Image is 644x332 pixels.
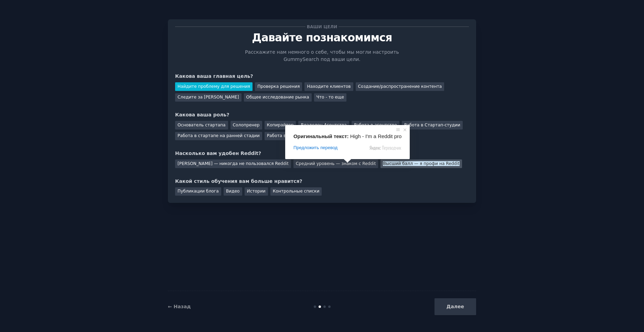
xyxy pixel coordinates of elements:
[175,73,253,79] ya-tr-span: Какова ваша главная цель?
[354,123,397,127] ya-tr-span: Работа в агентстве
[246,95,309,100] ya-tr-span: Общее исследование рынка
[350,133,402,139] span: High - I'm a Reddit pro
[178,161,289,166] ya-tr-span: [PERSON_NAME] — никогда не пользовался Reddit
[273,189,320,194] ya-tr-span: Контрольные списки
[233,123,260,127] ya-tr-span: Солопренер
[293,145,337,151] span: Предложить перевод
[316,95,344,100] ya-tr-span: Что - то еще
[247,189,266,194] ya-tr-span: Истории
[175,112,229,117] ya-tr-span: Какова ваша роль?
[383,161,459,166] ya-tr-span: Высший балл — я профи на Reddit
[226,189,240,194] ya-tr-span: Видео
[257,84,300,89] ya-tr-span: Проверка решения
[307,24,337,29] ya-tr-span: Ваши цели
[296,161,376,166] ya-tr-span: Средний уровень — знаком с Reddit
[178,189,219,194] ya-tr-span: Публикации блога
[267,123,294,127] ya-tr-span: Копирайтер
[178,123,226,127] ya-tr-span: Основатель стартапа
[175,178,302,184] ya-tr-span: Какой стиль обучения вам больше нравится?
[267,133,349,138] ya-tr-span: Работа в средней/крупной компании
[293,133,349,139] span: Оригинальный текст:
[175,151,261,156] ya-tr-span: Насколько вам удобен Reddit?
[178,133,260,138] ya-tr-span: Работа в стартапе на ранней стадии
[358,84,442,89] ya-tr-span: Создание/распространение контента
[307,84,351,89] ya-tr-span: Находите клиентов
[168,304,191,309] a: ← Назад
[252,31,392,44] ya-tr-span: Давайте познакомимся
[178,84,250,89] ya-tr-span: Найдите проблему для решения
[301,123,346,127] ya-tr-span: Владелец Агентства
[404,123,460,127] ya-tr-span: Работа в Стартап-студии
[245,49,399,62] ya-tr-span: Расскажите нам немного о себе, чтобы мы могли настроить GummySearch под ваши цели.
[178,95,239,100] ya-tr-span: Следите за [PERSON_NAME]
